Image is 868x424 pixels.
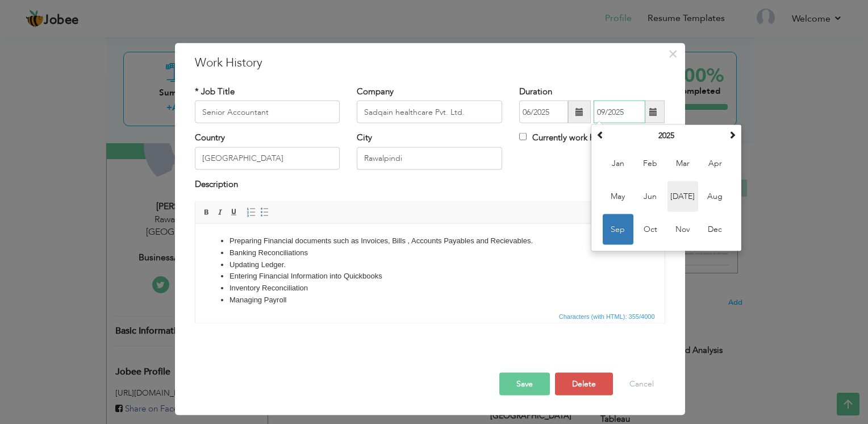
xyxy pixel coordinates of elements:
[201,206,213,219] a: Bold
[667,181,698,212] span: [DATE]
[195,86,235,98] label: * Job Title
[557,311,657,322] span: Characters (with HTML): 355/4000
[34,47,435,59] li: Entering Financial Information into Quickbooks
[195,178,238,190] label: Description
[635,148,666,179] span: Feb
[635,181,666,212] span: Jun
[519,133,527,140] input: Currently work here
[34,70,435,82] li: Managing Payroll
[34,35,435,47] li: Updating Ledger.
[594,101,645,123] input: Present
[357,86,394,98] label: Company
[519,101,568,123] input: From
[603,181,633,212] span: May
[607,127,725,144] th: Select Year
[596,131,604,139] span: Previous Year
[555,373,613,396] button: Delete
[34,11,435,23] li: Preparing Financial documents such as Invoices, Bills , Accounts Payables and Recievables.
[700,181,731,212] span: Aug
[228,206,240,219] a: Underline
[499,373,550,396] button: Save
[635,214,666,245] span: Oct
[11,11,458,113] body: ​​​​
[195,132,225,144] label: Country
[603,214,633,245] span: Sep
[668,44,678,64] span: ×
[195,224,665,309] iframe: Rich Text Editor, workEditor
[357,132,372,144] label: City
[618,373,665,396] button: Cancel
[214,206,227,219] a: Italic
[34,23,435,35] li: Banking Reconciliations
[34,59,435,70] li: Inventory Reconciliation
[195,55,665,72] h3: Work History
[664,45,682,63] button: Close
[667,214,698,245] span: Nov
[728,131,736,139] span: Next Year
[557,311,658,322] div: Statistics
[519,132,606,144] label: Currently work here
[700,148,731,179] span: Apr
[667,148,698,179] span: Mar
[258,206,271,219] a: Insert/Remove Bulleted List
[603,148,633,179] span: Jan
[245,206,257,219] a: Insert/Remove Numbered List
[519,86,552,98] label: Duration
[34,82,435,94] li: Filing important documentation and maintain records.
[700,214,731,245] span: Dec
